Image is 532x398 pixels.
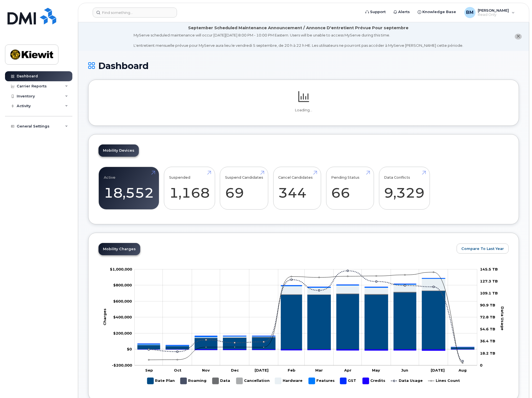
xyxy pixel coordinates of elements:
button: Compare To Last Year [457,244,509,254]
tspan: $1,000,000 [110,267,132,271]
g: Credits [137,349,474,350]
g: Data Usage [391,375,423,386]
h1: Dashboard [88,61,519,71]
tspan: Apr [344,368,351,372]
tspan: Nov [202,368,210,372]
a: Cancel Candidates 344 [278,170,316,207]
g: Chart [102,267,505,386]
g: Cancellation [236,375,270,386]
tspan: Data Usage [500,306,505,330]
a: Mobility Charges [98,243,140,255]
tspan: 127.3 TB [480,279,498,283]
tspan: Sep [145,368,153,372]
a: Data Conflicts 9,329 [384,170,425,207]
tspan: $200,000 [113,331,132,335]
tspan: May [372,368,380,372]
span: Compare To Last Year [461,246,504,251]
button: close notification [515,34,522,40]
g: $0 [113,315,132,319]
g: Data [212,375,231,386]
g: $0 [113,283,132,287]
g: GST [340,375,357,386]
a: Active 18,552 [104,170,154,207]
g: Credits [363,375,385,386]
g: GST [137,278,474,347]
tspan: 145.5 TB [480,267,498,271]
g: Legend [147,375,460,386]
p: Loading... [98,108,509,113]
tspan: 54.6 TB [480,327,495,331]
g: Features [309,375,335,386]
a: Mobility Devices [98,144,139,157]
g: $0 [112,363,132,367]
tspan: Dec [231,368,239,372]
tspan: 90.9 TB [480,303,495,307]
tspan: Oct [174,368,181,372]
g: $0 [110,267,132,271]
g: Hardware [275,375,303,386]
a: Suspend Candidates 69 [225,170,263,207]
tspan: -$200,000 [112,363,132,367]
tspan: 72.8 TB [480,315,495,319]
tspan: $600,000 [113,299,132,303]
tspan: $800,000 [113,283,132,287]
div: MyServe scheduled maintenance will occur [DATE][DATE] 8:00 PM - 10:00 PM Eastern. Users will be u... [134,33,463,48]
tspan: Jun [401,368,408,372]
tspan: 109.1 TB [480,291,498,295]
g: Rate Plan [147,375,175,386]
tspan: 36.4 TB [480,339,495,343]
div: September Scheduled Maintenance Announcement / Annonce D'entretient Prévue Pour septembre [188,25,408,31]
tspan: [DATE] [255,368,269,372]
tspan: $0 [127,347,132,351]
tspan: 0 [480,363,482,367]
tspan: [DATE] [431,368,445,372]
g: Roaming [180,375,207,386]
tspan: Mar [315,368,323,372]
g: Lines Count [428,375,460,386]
tspan: Feb [288,368,295,372]
tspan: Aug [458,368,467,372]
tspan: Charges [102,308,107,325]
tspan: $400,000 [113,315,132,319]
g: $0 [113,331,132,335]
g: $0 [113,299,132,303]
a: Suspended 1,168 [169,170,210,207]
a: Pending Status 66 [331,170,369,207]
tspan: 18.2 TB [480,351,495,355]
